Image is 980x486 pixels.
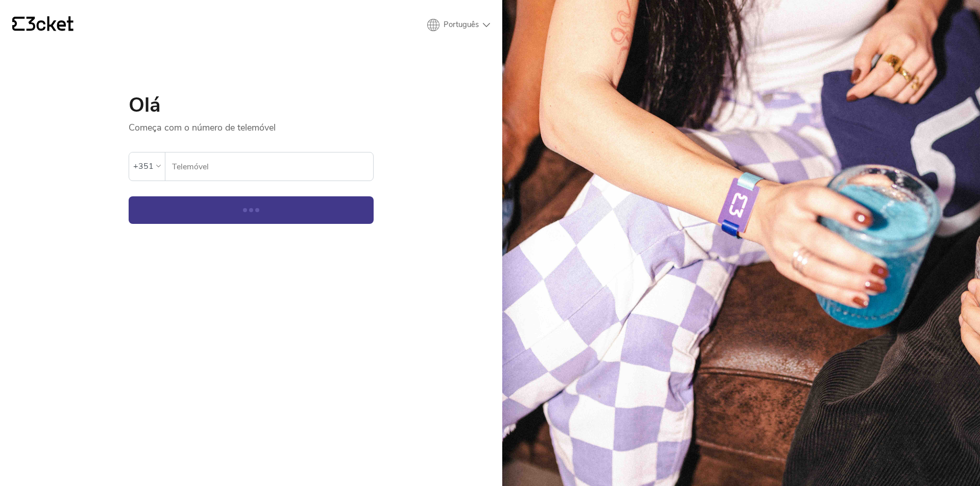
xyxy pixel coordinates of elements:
a: {' '} [12,16,73,34]
g: {' '} [12,17,24,31]
button: Continuar [129,196,374,224]
input: Telemóvel [171,152,373,181]
div: +351 [133,159,154,174]
h1: Olá [129,95,374,115]
p: Começa com o número de telemóvel [129,115,374,134]
label: Telemóvel [165,152,373,181]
